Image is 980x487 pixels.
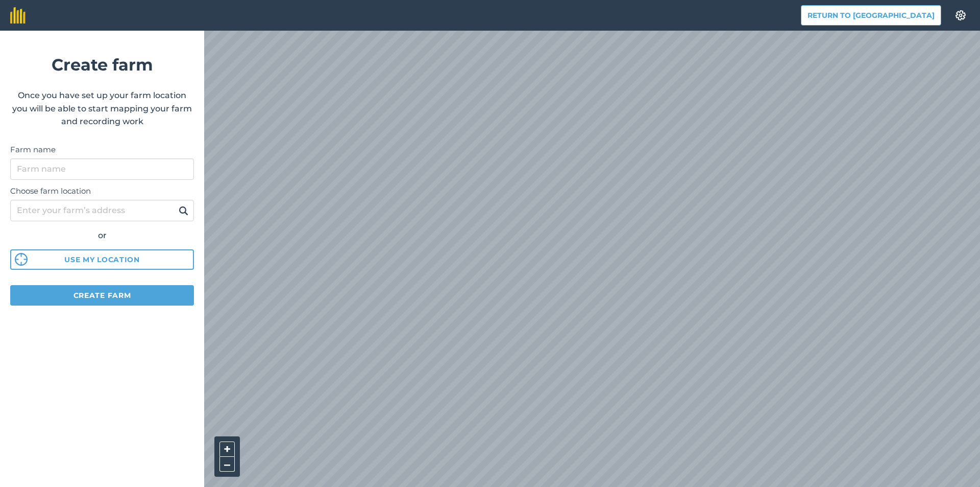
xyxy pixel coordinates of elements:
[10,89,194,128] p: Once you have set up your farm location you will be able to start mapping your farm and recording...
[10,200,194,221] input: Enter your farm’s address
[219,442,235,457] button: +
[801,5,941,26] button: Return to [GEOGRAPHIC_DATA]
[10,185,194,197] label: Choose farm location
[10,52,194,78] h1: Create farm
[954,10,967,20] img: A cog icon
[179,204,188,217] img: svg+xml;base64,PHN2ZyB4bWxucz0iaHR0cDovL3d3dy53My5vcmcvMjAwMC9zdmciIHdpZHRoPSIxOSIgaGVpZ2h0PSIyNC...
[10,229,194,242] div: or
[10,144,194,156] label: Farm name
[10,7,26,24] img: fieldmargin Logo
[15,253,28,266] img: svg%3e
[10,249,194,270] button: Use my location
[10,158,194,180] input: Farm name
[219,457,235,472] button: –
[10,285,194,306] button: Create farm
